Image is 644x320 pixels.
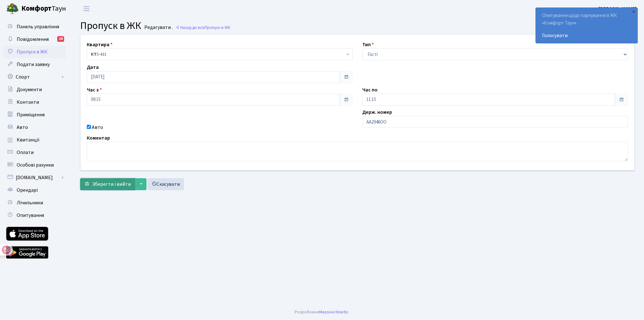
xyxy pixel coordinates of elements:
a: Контакти [3,96,66,108]
a: Приміщення [3,108,66,121]
b: Комфорт [21,3,52,14]
span: Оплати [17,149,34,156]
span: Подати заявку [17,61,50,68]
span: Пропуск в ЖК [205,25,230,30]
a: Скасувати [147,178,184,190]
label: Авто [92,124,103,131]
span: <b>КТ</b>&nbsp;&nbsp;&nbsp;&nbsp;5-431 [87,48,353,60]
a: Квитанції [3,134,66,146]
img: logo.png [6,3,19,15]
b: [PERSON_NAME] [598,5,636,12]
label: Тип [362,41,374,48]
span: Опитування [17,212,44,219]
span: Повідомлення [17,36,49,43]
label: Час по [362,86,378,94]
label: Держ. номер [362,108,392,116]
a: Голосувати [542,32,631,39]
button: Переключити навігацію [79,3,94,14]
a: Massive Kinetic [319,309,348,315]
div: × [630,8,637,15]
span: Документи [17,86,42,93]
span: Приміщення [17,111,45,118]
label: Квартира [87,41,113,48]
a: Назад до всіхПропуск в ЖК [176,25,230,30]
span: Пропуск в ЖК [17,48,47,55]
span: Зберегти і вийти [92,181,131,188]
input: AA0001AA [362,116,628,128]
span: Квитанції [17,136,40,143]
a: Панель управління [3,20,66,33]
div: Розроблено . [295,309,349,316]
a: Лічильники [3,196,66,209]
a: Авто [3,121,66,134]
div: Опитування щодо паркування в ЖК «Комфорт Таун» [536,8,637,43]
small: Редагувати . [143,25,173,30]
a: Подати заявку [3,58,66,71]
span: Пропуск в ЖК [80,19,141,33]
label: Дата [87,63,99,71]
a: Орендарі [3,184,66,196]
span: <b>КТ</b>&nbsp;&nbsp;&nbsp;&nbsp;5-431 [91,51,345,58]
a: Оплати [3,146,66,159]
div: 19 [57,36,64,42]
a: Опитування [3,209,66,222]
a: Повідомлення19 [3,33,66,46]
a: [PERSON_NAME] [598,5,636,13]
span: Контакти [17,99,39,106]
button: Зберегти і вийти [80,178,135,190]
a: [DOMAIN_NAME] [3,171,66,184]
label: Час з [87,86,102,94]
label: Коментар [87,134,110,142]
span: Орендарі [17,187,38,194]
span: Особові рахунки [17,162,54,168]
span: Лічильники [17,199,43,206]
a: Пропуск в ЖК [3,46,66,58]
b: КТ [91,51,97,58]
span: Авто [17,124,28,131]
a: Спорт [3,71,66,83]
span: Таун [21,3,66,14]
span: Панель управління [17,23,59,30]
a: Особові рахунки [3,159,66,171]
a: Документи [3,83,66,96]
